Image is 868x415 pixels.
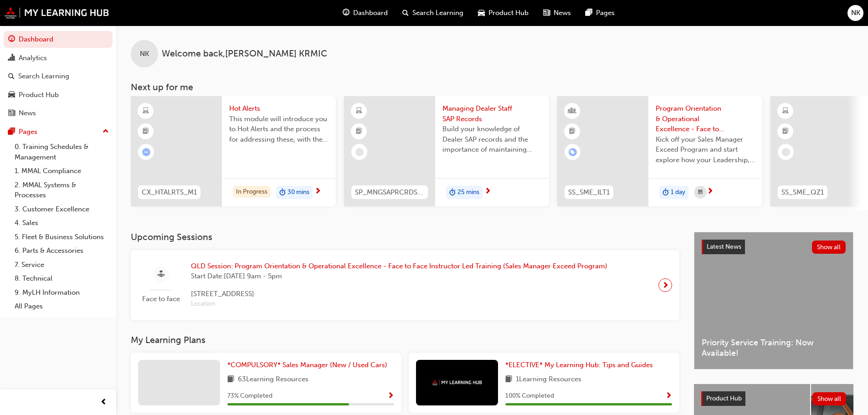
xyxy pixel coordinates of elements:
[694,232,853,369] a: Latest NewsShow allPriority Service Training: Now Available!
[314,188,321,196] span: next-icon
[782,105,789,117] span: learningResourceType_ELEARNING-icon
[4,123,113,140] button: Pages
[432,379,482,385] img: mmal
[586,7,592,19] span: pages-icon
[554,8,571,18] span: News
[11,299,113,313] a: All Pages
[191,271,607,282] span: Start Date: [DATE] 9am - 5pm
[402,7,409,19] span: search-icon
[706,395,742,402] span: Product Hub
[395,4,471,22] a: search-iconSearch Learning
[131,96,336,206] a: CX_HTALRTS_M1Hot AlertsThis module will introduce you to Hot Alerts and the process for addressin...
[701,391,846,406] a: Product HubShow all
[142,148,150,156] span: learningRecordVerb_ATTEMPT-icon
[11,286,113,300] a: 9. MyLH Information
[698,187,703,198] span: calendar-icon
[596,8,615,18] span: Pages
[387,392,394,400] span: Show Progress
[442,103,542,124] span: Managing Dealer Staff SAP Records
[702,338,846,358] span: Priority Service Training: Now Available!
[131,335,679,345] h3: My Learning Plans
[19,90,59,100] div: Product Hub
[116,82,868,92] h3: Next up for me
[355,187,424,198] span: SP_MNGSAPRCRDS_M1
[4,105,113,122] a: News
[505,361,653,369] span: *ELECTIVE* My Learning Hub: Tips and Guides
[543,7,550,19] span: news-icon
[229,103,329,114] span: Hot Alerts
[353,8,388,18] span: Dashboard
[138,294,184,304] span: Face to face
[11,178,113,202] a: 2. MMAL Systems & Processes
[8,128,15,136] span: pages-icon
[781,187,824,198] span: SS_SME_QZ1
[662,279,669,292] span: next-icon
[505,360,657,370] a: *ELECTIVE* My Learning Hub: Tips and Guides
[279,187,286,199] span: duration-icon
[656,103,755,134] span: Program Orientation & Operational Excellence - Face to Face Instructor Led Training (Sales Manage...
[851,8,860,18] span: NK
[516,374,581,385] span: 1 Learning Resources
[140,49,149,59] span: NK
[663,187,669,199] span: duration-icon
[355,148,364,156] span: learningRecordVerb_NONE-icon
[8,109,15,118] span: news-icon
[143,105,149,117] span: learningResourceType_ELEARNING-icon
[143,126,149,138] span: booktick-icon
[665,392,672,400] span: Show Progress
[707,188,714,196] span: next-icon
[288,187,309,198] span: 30 mins
[8,91,15,99] span: car-icon
[19,127,37,137] div: Pages
[18,71,69,82] div: Search Learning
[142,187,197,198] span: CX_HTALRTS_M1
[191,261,607,272] span: QLD Session: Program Orientation & Operational Excellence - Face to Face Instructor Led Training ...
[238,374,308,385] span: 63 Learning Resources
[5,7,109,19] a: mmal
[11,164,113,178] a: 1. MMAL Compliance
[782,148,790,156] span: learningRecordVerb_NONE-icon
[138,257,672,313] a: Face to faceQLD Session: Program Orientation & Operational Excellence - Face to Face Instructor L...
[412,8,463,18] span: Search Learning
[449,187,456,199] span: duration-icon
[8,72,15,81] span: search-icon
[578,4,622,22] a: pages-iconPages
[505,374,512,385] span: book-icon
[471,4,536,22] a: car-iconProduct Hub
[233,186,271,198] div: In Progress
[11,272,113,286] a: 8. Technical
[11,202,113,216] a: 3. Customer Excellence
[19,108,36,118] div: News
[227,361,387,369] span: *COMPULSORY* Sales Manager (New / Used Cars)
[8,54,15,62] span: chart-icon
[568,187,610,198] span: SS_SME_ILT1
[227,360,391,370] a: *COMPULSORY* Sales Manager (New / Used Cars)
[847,5,863,21] button: NK
[229,114,329,145] span: This module will introduce you to Hot Alerts and the process for addressing these, with the aim o...
[11,230,113,244] a: 5. Fleet & Business Solutions
[707,243,741,251] span: Latest News
[344,96,549,206] a: SP_MNGSAPRCRDS_M1Managing Dealer Staff SAP RecordsBuild your knowledge of Dealer SAP records and ...
[158,269,164,280] span: sessionType_FACE_TO_FACE-icon
[335,4,395,22] a: guage-iconDashboard
[569,126,575,138] span: booktick-icon
[4,68,113,85] a: Search Learning
[484,188,491,196] span: next-icon
[702,240,846,254] a: Latest NewsShow all
[457,187,479,198] span: 25 mins
[4,31,113,48] a: Dashboard
[478,7,485,19] span: car-icon
[488,8,529,18] span: Product Hub
[812,241,846,254] button: Show all
[191,289,607,299] span: [STREET_ADDRESS]
[4,87,113,103] a: Product Hub
[656,134,755,165] span: Kick off your Sales Manager Exceed Program and start explore how your Leadership, Sales Operation...
[227,391,272,401] span: 73 % Completed
[8,36,15,44] span: guage-icon
[343,7,349,19] span: guage-icon
[356,126,362,138] span: booktick-icon
[536,4,578,22] a: news-iconNews
[103,126,109,138] span: up-icon
[11,216,113,230] a: 4. Sales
